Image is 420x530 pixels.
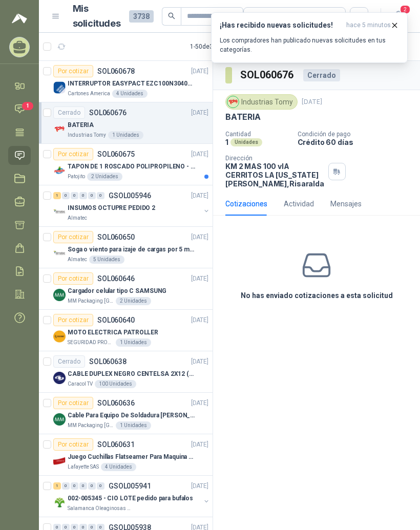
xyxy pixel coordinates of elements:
p: SOL060675 [97,151,135,158]
img: Company Logo [53,413,66,426]
button: ¡Has recibido nuevas solicitudes!hace 5 minutos Los compradores han publicado nuevas solicitudes ... [211,12,408,63]
div: Unidades [230,138,262,146]
p: MM Packaging [GEOGRAPHIC_DATA] [68,297,114,305]
div: Mensajes [330,198,362,209]
span: search [168,12,175,19]
p: SOL060678 [97,68,135,75]
p: KM 2 MAS 100 vIA CERRITOS LA [US_STATE] [PERSON_NAME] , Risaralda [225,162,324,188]
p: INTERRUPTOR EASYPACT EZC100N3040C 40AMP 25K [PERSON_NAME] [68,79,195,89]
div: 0 [97,192,104,199]
p: SOL060631 [97,441,135,448]
h3: SOL060676 [240,67,295,83]
p: SOL060676 [89,109,127,116]
a: Por cotizarSOL060631[DATE] Company LogoJuego Cuchillas Flatseamer Para Maquina de CoserLafayette ... [39,434,213,476]
a: 1 0 0 0 0 0 GSOL005941[DATE] Company Logo002-005345 - CIO LOTE pedido para bufalosSalamanca Oleag... [53,480,211,513]
button: 2 [389,7,408,26]
a: Por cotizarSOL060650[DATE] Company LogoSoga o viento para izaje de cargas por 5 metrosAlmatec5 Un... [39,227,213,268]
div: Por cotizar [53,231,93,243]
p: [DATE] [191,315,208,325]
div: 1 Unidades [108,131,143,139]
span: 1 [22,102,33,110]
div: Por cotizar [53,65,93,77]
p: MM Packaging [GEOGRAPHIC_DATA] [68,421,114,430]
h3: No has enviado cotizaciones a esta solicitud [241,290,393,301]
img: Company Logo [53,164,66,177]
p: INSUMOS OCTUPRE PEDIDO 2 [68,203,155,213]
p: Patojito [68,173,85,181]
p: Almatec [68,256,87,264]
img: Company Logo [53,289,66,301]
div: 0 [88,482,96,490]
p: Cartones America [68,90,110,98]
p: 1 [225,138,228,146]
p: CABLE DUPLEX NEGRO CENTELSA 2X12 (COLOR NEGRO) [68,369,195,379]
div: 1 [53,482,61,490]
div: Por cotizar [53,272,93,285]
div: 0 [62,192,70,199]
a: Por cotizarSOL060646[DATE] Company LogoCargador celular tipo C SAMSUNGMM Packaging [GEOGRAPHIC_DA... [39,268,213,310]
p: Salamanca Oleaginosas SAS [68,504,132,513]
div: 2 Unidades [87,173,122,181]
p: [DATE] [191,274,208,284]
div: Actividad [284,198,314,209]
p: TAPON DE 1 ROSCADO POLIPROPILENO - HEMBRA NPT [68,162,195,172]
p: SOL060638 [89,358,127,365]
span: 2 [400,5,411,14]
p: SOL060636 [97,399,135,407]
a: Por cotizarSOL060675[DATE] Company LogoTAPON DE 1 ROSCADO POLIPROPILENO - HEMBRA NPTPatojito2 Uni... [39,144,213,185]
img: Company Logo [53,81,66,94]
span: 3738 [129,10,154,23]
div: Por cotizar [53,438,93,451]
div: Por cotizar [53,148,93,160]
p: Industrias Tomy [68,131,106,139]
p: Almatec [68,214,87,222]
div: 1 Unidades [116,421,151,430]
img: Company Logo [53,247,66,260]
a: 1 [8,99,31,118]
p: Crédito 60 días [298,138,416,146]
p: SOL060650 [97,234,135,241]
p: [DATE] [191,67,208,76]
div: 0 [62,482,70,490]
div: 0 [71,482,78,490]
a: CerradoSOL060638[DATE] Company LogoCABLE DUPLEX NEGRO CENTELSA 2X12 (COLOR NEGRO)Caracol TV100 Un... [39,351,213,393]
div: 0 [88,192,96,199]
p: [DATE] [191,232,208,242]
h3: ¡Has recibido nuevas solicitudes! [220,21,342,30]
a: Por cotizarSOL060640[DATE] Company LogoMOTO ELECTRICA PATROLLERSEGURIDAD PROVISER LTDA1 Unidades [39,310,213,351]
span: hace 5 minutos [346,21,391,30]
p: Los compradores han publicado nuevas solicitudes en tus categorías. [220,36,399,54]
p: Cantidad [225,131,289,138]
h1: Mis solicitudes [73,2,121,31]
img: Company Logo [53,206,66,218]
div: 4 Unidades [112,90,148,98]
div: Cerrado [53,107,85,119]
p: Caracol TV [68,380,93,388]
div: 0 [79,192,87,199]
p: SOL060646 [97,275,135,282]
div: Cerrado [53,355,85,368]
p: MOTO ELECTRICA PATROLLER [68,328,158,337]
img: Company Logo [227,96,239,108]
div: Todas [250,11,271,22]
p: Juego Cuchillas Flatseamer Para Maquina de Coser [68,452,195,462]
p: [DATE] [302,97,322,107]
div: 1 - 50 de 3087 [190,38,257,55]
p: Dirección [225,155,324,162]
img: Company Logo [53,496,66,508]
img: Company Logo [53,123,66,135]
p: Condición de pago [298,131,416,138]
div: 2 Unidades [116,297,151,305]
p: BATERIA [68,120,94,130]
p: [DATE] [191,440,208,450]
p: BATERIA [225,112,261,122]
a: Por cotizarSOL060678[DATE] Company LogoINTERRUPTOR EASYPACT EZC100N3040C 40AMP 25K [PERSON_NAME]C... [39,61,213,102]
div: 4 Unidades [101,463,136,471]
p: Cable Para Equipo De Soldadura [PERSON_NAME] [68,411,195,420]
div: 0 [79,482,87,490]
p: [DATE] [191,481,208,491]
p: GSOL005946 [109,192,151,199]
p: Lafayette SAS [68,463,99,471]
p: [DATE] [191,108,208,118]
div: Industrias Tomy [225,94,298,110]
